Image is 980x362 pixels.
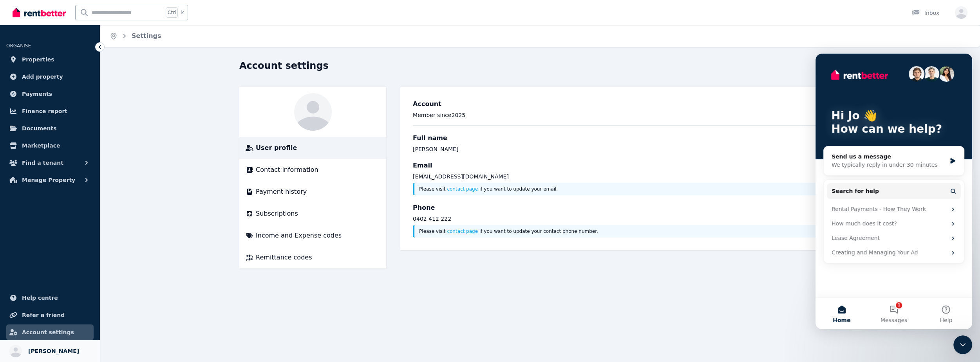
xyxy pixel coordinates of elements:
[447,186,478,192] a: contact page
[953,335,972,354] iframe: Intercom live chat
[6,290,94,306] a: Help centre
[413,215,828,223] p: 0402 412 222
[22,141,60,150] span: Marketplace
[181,9,184,16] span: k
[22,72,63,81] span: Add property
[22,293,58,303] span: Help centre
[413,161,828,170] h3: Email
[22,106,67,116] span: Finance report
[912,9,939,17] div: Inbox
[100,25,171,47] nav: Breadcrumb
[815,54,972,329] iframe: Intercom live chat
[6,155,94,171] button: Find a tenant
[413,203,828,213] h3: Phone
[256,143,297,153] span: User profile
[6,69,94,85] a: Add property
[22,55,54,64] span: Properties
[22,175,75,185] span: Manage Property
[419,228,824,234] p: Please visit if you want to update your contact phone number.
[256,253,312,262] span: Remittance codes
[447,229,478,234] a: contact page
[413,133,828,143] h3: Full name
[256,165,318,175] span: Contact information
[22,310,65,320] span: Refer a friend
[22,328,74,337] span: Account settings
[413,111,828,119] p: Member since 2025
[22,89,52,99] span: Payments
[246,209,380,218] a: Subscriptions
[22,158,63,167] span: Find a tenant
[6,121,94,136] a: Documents
[6,86,94,102] a: Payments
[246,231,380,240] a: Income and Expense codes
[246,143,380,153] a: User profile
[413,173,828,180] p: [EMAIL_ADDRESS][DOMAIN_NAME]
[6,172,94,188] button: Manage Property
[256,209,298,218] span: Subscriptions
[239,59,329,72] h1: Account settings
[6,52,94,67] a: Properties
[6,103,94,119] a: Finance report
[22,124,57,133] span: Documents
[6,324,94,340] a: Account settings
[246,187,380,196] a: Payment history
[256,187,307,196] span: Payment history
[413,145,458,153] div: [PERSON_NAME]
[13,7,66,18] img: RentBetter
[6,138,94,153] a: Marketplace
[246,253,380,262] a: Remittance codes
[6,43,31,49] span: ORGANISE
[6,307,94,323] a: Refer a friend
[413,99,828,109] h3: Account
[419,186,824,192] p: Please visit if you want to update your email.
[166,7,178,18] span: Ctrl
[28,346,79,356] span: [PERSON_NAME]
[132,32,161,40] a: Settings
[256,231,342,240] span: Income and Expense codes
[246,165,380,175] a: Contact information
